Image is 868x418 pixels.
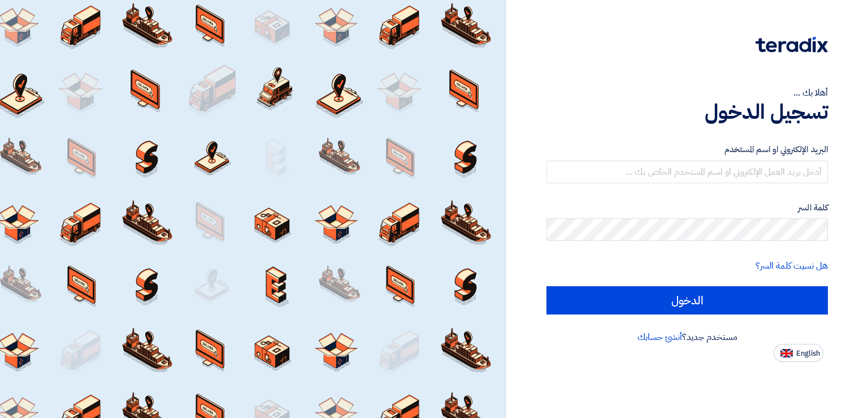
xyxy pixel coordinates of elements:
[546,86,828,100] div: أهلا بك ...
[546,100,828,124] h1: تسجيل الدخول
[756,37,828,53] img: Teradix logo
[546,161,828,183] input: أدخل بريد العمل الإلكتروني او اسم المستخدم الخاص بك ...
[546,286,828,314] input: الدخول
[780,349,793,357] img: en-US.png
[637,330,682,344] a: أنشئ حسابك
[796,350,820,357] span: English
[756,259,828,273] a: هل نسيت كلمة السر؟
[546,201,828,214] label: كلمة السر
[774,344,823,362] button: English
[546,330,828,344] div: مستخدم جديد؟
[546,143,828,156] label: البريد الإلكتروني او اسم المستخدم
